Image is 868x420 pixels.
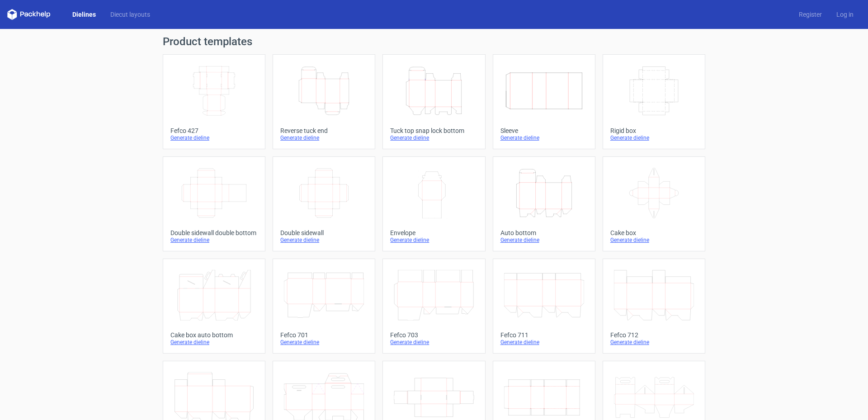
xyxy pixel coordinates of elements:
[163,259,265,354] a: Cake box auto bottomGenerate dieline
[500,229,588,236] div: Auto bottom
[170,229,258,236] div: Double sidewall double bottom
[493,54,595,149] a: SleeveGenerate dieline
[170,127,258,134] div: Fefco 427
[610,134,698,142] div: Generate dieline
[610,331,698,339] div: Fefco 712
[280,331,368,339] div: Fefco 701
[603,54,705,149] a: Rigid boxGenerate dieline
[390,229,477,236] div: Envelope
[280,236,368,244] div: Generate dieline
[603,156,705,251] a: Cake boxGenerate dieline
[610,127,698,134] div: Rigid box
[163,156,265,251] a: Double sidewall double bottomGenerate dieline
[610,339,698,346] div: Generate dieline
[170,331,258,339] div: Cake box auto bottom
[170,134,258,142] div: Generate dieline
[170,339,258,346] div: Generate dieline
[603,259,705,354] a: Fefco 712Generate dieline
[163,54,265,149] a: Fefco 427Generate dieline
[792,10,829,19] a: Register
[493,156,595,251] a: Auto bottomGenerate dieline
[390,127,477,134] div: Tuck top snap lock bottom
[493,259,595,354] a: Fefco 711Generate dieline
[382,156,485,251] a: EnvelopeGenerate dieline
[390,236,477,244] div: Generate dieline
[610,236,698,244] div: Generate dieline
[163,36,705,47] h1: Product templates
[280,339,368,346] div: Generate dieline
[500,339,588,346] div: Generate dieline
[280,229,368,236] div: Double sidewall
[390,331,477,339] div: Fefco 703
[280,127,368,134] div: Reverse tuck end
[500,134,588,142] div: Generate dieline
[280,134,368,142] div: Generate dieline
[273,156,375,251] a: Double sidewallGenerate dieline
[273,54,375,149] a: Reverse tuck endGenerate dieline
[500,331,588,339] div: Fefco 711
[390,134,477,142] div: Generate dieline
[500,127,588,134] div: Sleeve
[500,236,588,244] div: Generate dieline
[610,229,698,236] div: Cake box
[382,54,485,149] a: Tuck top snap lock bottomGenerate dieline
[170,236,258,244] div: Generate dieline
[382,259,485,354] a: Fefco 703Generate dieline
[65,10,103,19] a: Dielines
[390,339,477,346] div: Generate dieline
[829,10,861,19] a: Log in
[103,10,157,19] a: Diecut layouts
[273,259,375,354] a: Fefco 701Generate dieline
